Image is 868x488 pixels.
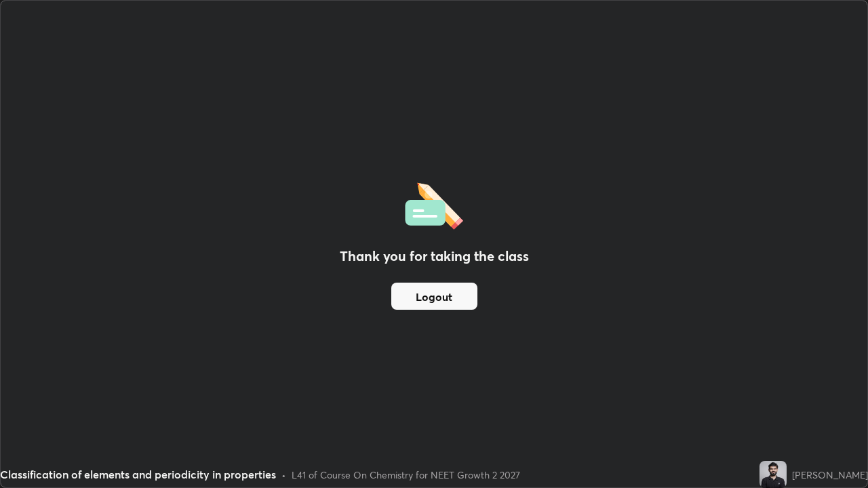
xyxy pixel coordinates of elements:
[405,178,463,230] img: offlineFeedback.1438e8b3.svg
[292,468,520,482] div: L41 of Course On Chemistry for NEET Growth 2 2027
[792,468,868,482] div: [PERSON_NAME]
[391,283,477,310] button: Logout
[281,468,286,482] div: •
[340,246,529,266] h2: Thank you for taking the class
[759,461,787,488] img: 0c83c29822bb4980a4694bc9a4022f43.jpg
